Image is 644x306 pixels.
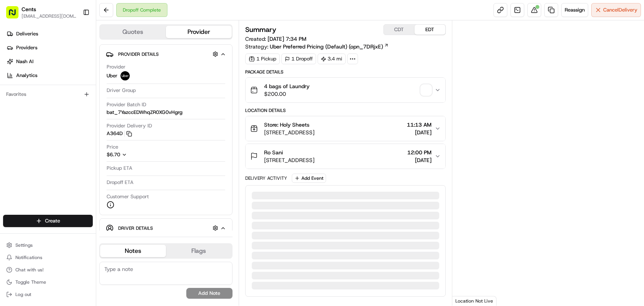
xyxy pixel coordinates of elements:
span: Price [107,144,118,150]
span: [DATE] [407,156,432,164]
button: CDT [384,25,415,35]
div: 1 Dropoff [281,54,316,64]
button: Chat with us! [3,264,93,275]
div: Strategy: [245,43,389,50]
button: Quotes [100,26,166,38]
button: Cents[EMAIL_ADDRESS][DOMAIN_NAME] [3,3,80,22]
a: Uber Preferred Pricing (Default) (opn_7DRjxE) [270,43,389,50]
span: [DATE] [407,129,432,136]
button: Reassign [561,3,588,17]
button: Notes [100,245,166,257]
span: Store: Holy Sheets [264,121,309,129]
button: Cents [22,5,36,13]
button: EDT [415,25,445,35]
button: Driver Details [106,222,226,234]
a: Providers [3,42,96,54]
span: Deliveries [16,30,38,37]
span: Log out [15,291,31,298]
div: Delivery Activity [245,175,287,181]
button: Add Event [292,174,326,183]
span: Provider Delivery ID [107,122,152,129]
h3: Summary [245,26,276,33]
span: Driver Details [118,225,153,231]
div: Location Not Live [452,296,497,306]
span: Cancel Delivery [603,7,637,13]
span: Create [45,217,60,224]
button: $6.70 [107,151,174,158]
span: [STREET_ADDRESS] [264,156,314,164]
span: 4 bags of Laundry [264,82,309,90]
button: Provider Details [106,48,226,60]
span: 11:13 AM [407,121,432,129]
a: Analytics [3,69,96,82]
span: Chat with us! [15,267,43,273]
button: Create [3,215,93,227]
button: [EMAIL_ADDRESS][DOMAIN_NAME] [22,13,77,19]
span: Uber Preferred Pricing (Default) (opn_7DRjxE) [270,43,383,50]
span: bat_7YazccEDWhqZR0XG0vHgrg [107,109,182,116]
span: Providers [16,44,37,51]
span: Dropoff ETA [107,179,134,186]
div: 3.4 mi [318,54,346,64]
span: Customer Support [107,193,149,200]
button: Flags [166,245,232,257]
a: Nash AI [3,55,96,68]
span: [DATE] 7:34 PM [268,35,306,42]
span: Reassign [565,7,585,13]
span: Provider Details [118,51,159,57]
button: Store: Holy Sheets[STREET_ADDRESS]11:13 AM[DATE] [246,116,445,141]
div: 1 Pickup [245,54,280,64]
span: $200.00 [264,90,309,98]
span: Provider Batch ID [107,101,146,108]
span: Analytics [16,72,37,79]
span: $6.70 [107,151,120,158]
span: Toggle Theme [15,279,46,285]
button: Ro Sani[STREET_ADDRESS]12:00 PM[DATE] [246,144,445,169]
span: Uber [107,72,117,79]
div: Package Details [245,69,446,75]
button: 4 bags of Laundry$200.00 [246,78,445,102]
a: Deliveries [3,28,96,40]
button: Log out [3,289,93,300]
div: Favorites [3,88,93,100]
span: Pickup ETA [107,165,132,172]
button: Provider [166,26,232,38]
span: Ro Sani [264,149,283,156]
button: Toggle Theme [3,277,93,288]
span: Driver Group [107,87,136,94]
button: Settings [3,240,93,251]
button: A364D [107,130,132,137]
span: Provider [107,64,125,70]
span: Nash AI [16,58,33,65]
span: 12:00 PM [407,149,432,156]
img: uber-new-logo.jpeg [120,71,130,80]
button: Notifications [3,252,93,263]
div: Location Details [245,107,446,114]
button: CancelDelivery [591,3,641,17]
span: Settings [15,242,33,248]
span: [STREET_ADDRESS] [264,129,314,136]
span: Notifications [15,254,42,261]
span: Created: [245,35,306,43]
